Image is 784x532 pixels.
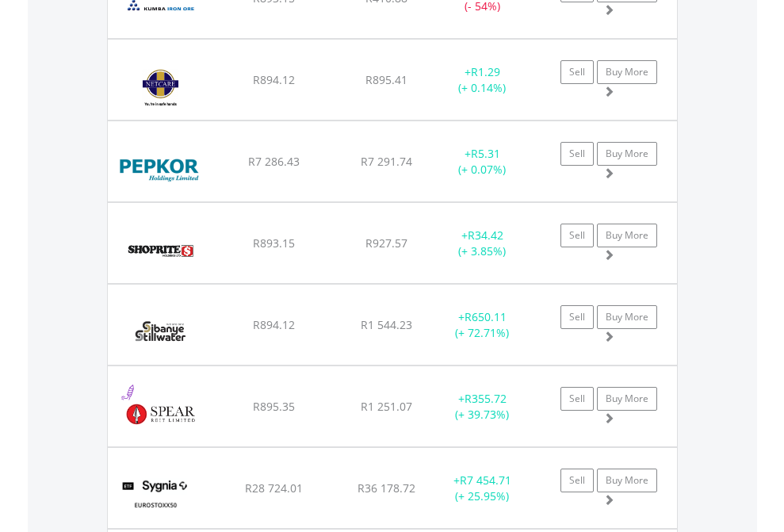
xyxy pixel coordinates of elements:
[460,473,511,488] span: R7 454.71
[365,72,407,87] span: R895.41
[560,469,594,492] a: Sell
[597,142,657,166] a: Buy More
[361,317,412,332] span: R1 544.23
[560,305,594,329] a: Sell
[465,391,507,406] span: R355.72
[253,235,295,251] span: R893.15
[597,60,657,84] a: Buy More
[597,387,657,411] a: Buy More
[433,146,532,178] div: + (+ 0.07%)
[248,154,300,169] span: R7 286.43
[597,224,657,247] a: Buy More
[116,386,205,442] img: EQU.ZA.SEA.png
[597,305,657,329] a: Buy More
[471,64,500,79] span: R1.29
[116,304,205,361] img: EQU.ZA.SSW.png
[365,235,407,251] span: R927.57
[433,64,532,96] div: + (+ 0.14%)
[471,146,500,161] span: R5.31
[560,142,594,166] a: Sell
[253,399,295,414] span: R895.35
[433,391,532,423] div: + (+ 39.73%)
[560,224,594,247] a: Sell
[468,228,503,243] span: R34.42
[433,228,532,259] div: + (+ 3.85%)
[433,473,532,504] div: + (+ 25.95%)
[245,480,303,496] span: R28 724.01
[116,468,196,524] img: EQU.ZA.SYGEU.png
[116,223,205,279] img: EQU.ZA.SHP.png
[597,469,657,492] a: Buy More
[116,141,205,197] img: EQU.ZA.PPH.png
[433,309,532,341] div: + (+ 72.71%)
[358,480,415,496] span: R36 178.72
[560,60,594,84] a: Sell
[253,317,295,332] span: R894.12
[465,309,507,324] span: R650.11
[560,387,594,411] a: Sell
[116,59,205,116] img: EQU.ZA.NTC.png
[361,154,412,169] span: R7 291.74
[253,72,295,87] span: R894.12
[361,399,412,414] span: R1 251.07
